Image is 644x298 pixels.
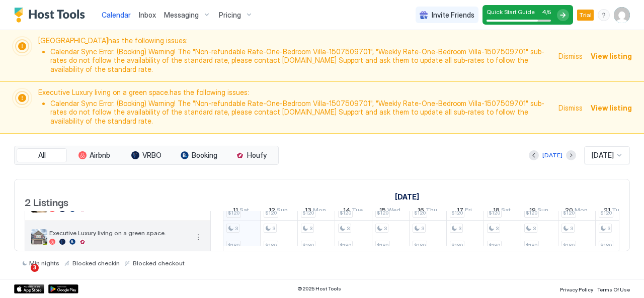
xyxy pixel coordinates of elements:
[31,229,47,245] div: listing image
[546,9,551,16] span: / 5
[384,225,387,232] span: 3
[226,148,276,162] button: Houfy
[192,231,204,243] div: menu
[297,285,341,292] span: © 2025 Host Tools
[414,210,426,216] span: $120
[121,148,172,162] button: VRBO
[579,11,592,20] span: Trial
[496,225,499,232] span: 3
[228,210,239,216] span: $120
[565,206,573,217] span: 20
[533,225,536,232] span: 3
[570,225,573,232] span: 3
[563,210,575,216] span: $120
[614,7,630,23] div: User profile
[340,210,351,216] span: $120
[591,51,632,61] span: View listing
[566,150,576,160] button: Next month
[560,286,593,292] span: Privacy Policy
[604,206,610,217] span: 21
[352,206,363,217] span: Tue
[133,259,185,267] span: Blocked checkout
[230,204,252,219] a: October 11, 2025
[414,242,426,249] span: $180
[239,206,249,217] span: Sat
[347,225,350,232] span: 3
[487,8,535,16] span: Quick Start Guide
[607,225,610,232] span: 3
[192,151,217,160] span: Booking
[526,210,537,216] span: $120
[454,204,474,219] a: October 17, 2025
[562,204,590,219] a: October 20, 2025
[597,286,630,292] span: Terms Of Use
[542,8,546,16] span: 4
[542,151,562,160] div: [DATE]
[50,99,552,126] li: Calendar Sync Error: (Booking) Warning! The "Non-refundable Rate-One-Bedroom Villa-1507509701", "...
[493,206,500,217] span: 18
[102,11,131,19] span: Calendar
[465,206,472,217] span: Fri
[265,242,277,249] span: $180
[233,206,238,217] span: 11
[600,210,612,216] span: $120
[38,88,552,127] span: Executive Luxury living on a green space. has the following issues:
[392,189,422,204] a: October 1, 2025
[17,148,67,162] button: All
[29,259,59,267] span: Min nights
[313,206,326,217] span: Mon
[164,11,199,20] span: Messaging
[415,204,440,219] a: October 16, 2025
[421,225,424,232] span: 3
[14,284,44,293] a: App Store
[601,204,625,219] a: October 21, 2025
[174,148,224,162] button: Booking
[537,206,548,217] span: Sun
[48,284,78,293] a: Google Play Store
[14,8,90,23] a: Host Tools Logo
[426,206,437,217] span: Thu
[377,242,388,249] span: $180
[591,103,632,113] div: View listing
[600,242,612,249] span: $180
[457,206,463,217] span: 17
[72,259,120,267] span: Blocked checkin
[340,242,351,249] span: $180
[38,151,46,160] span: All
[266,204,290,219] a: October 12, 2025
[341,204,365,219] a: October 14, 2025
[228,242,239,249] span: $180
[575,206,588,217] span: Mon
[219,11,241,20] span: Pricing
[309,225,312,232] span: 3
[10,264,34,288] iframe: Intercom live chat
[558,51,583,61] span: Dismiss
[451,242,463,249] span: $180
[612,206,623,217] span: Tue
[302,204,329,219] a: October 13, 2025
[90,151,110,160] span: Airbnb
[277,206,288,217] span: Sun
[272,225,275,232] span: 3
[343,206,350,217] span: 14
[597,283,630,294] a: Terms Of Use
[49,229,188,237] span: Executive Luxury living on a green space.
[558,103,583,113] div: Dismiss
[377,204,403,219] a: October 15, 2025
[302,242,314,249] span: $180
[192,231,204,243] button: More options
[598,9,610,21] div: menu
[592,151,614,160] span: [DATE]
[31,264,39,272] span: 3
[489,242,500,249] span: $180
[302,210,314,216] span: $120
[491,204,513,219] a: October 18, 2025
[526,242,537,249] span: $180
[501,206,511,217] span: Sat
[377,210,388,216] span: $120
[235,225,238,232] span: 3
